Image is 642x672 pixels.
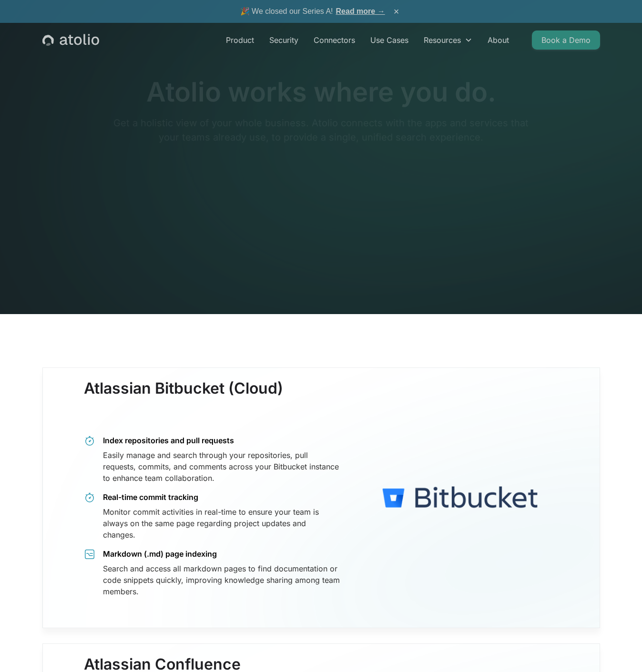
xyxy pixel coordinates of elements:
[107,116,536,144] p: Get a holistic view of your whole business. Atolio connects with the apps and services that your ...
[103,549,340,559] div: Markdown (.md) page indexing
[336,7,385,15] a: Read more →
[103,492,340,502] div: Real-time commit tracking
[363,31,416,50] a: Use Cases
[218,31,262,50] a: Product
[416,31,480,50] div: Resources
[391,6,402,17] button: ×
[532,31,600,50] a: Book a Demo
[240,6,385,17] span: 🎉 We closed our Series A!
[262,31,306,50] a: Security
[353,399,567,597] img: logo
[42,34,99,46] a: home
[480,31,517,50] a: About
[103,506,340,540] div: Monitor commit activities in real-time to ensure your team is always on the same page regarding p...
[103,435,340,446] div: Index repositories and pull requests
[103,563,340,597] div: Search and access all markdown pages to find documentation or code snippets quickly, improving kn...
[424,34,461,46] div: Resources
[84,379,283,417] h3: Atlassian Bitbucket (Cloud)
[103,449,340,484] div: Easily manage and search through your repositories, pull requests, commits, and comments across y...
[306,31,363,50] a: Connectors
[107,76,536,108] h1: Atolio works where you do.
